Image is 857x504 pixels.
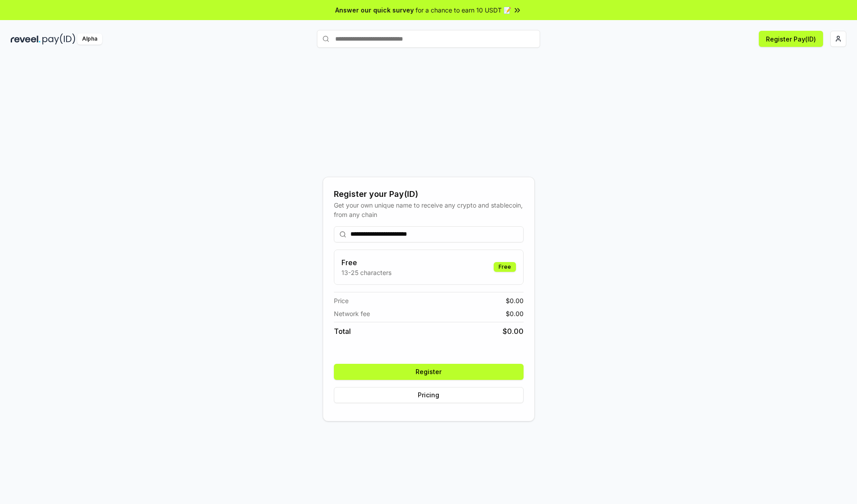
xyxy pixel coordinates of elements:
[11,33,41,45] img: reveel_dark
[341,268,391,277] p: 13-25 characters
[416,5,511,15] span: for a chance to earn 10 USDT 📝
[334,326,351,337] span: Total
[334,296,349,305] span: Price
[334,309,370,318] span: Network fee
[759,31,823,47] button: Register Pay(ID)
[506,296,524,305] span: $ 0.00
[77,33,102,45] div: Alpha
[341,257,391,268] h3: Free
[335,5,414,15] span: Answer our quick survey
[494,262,516,272] div: Free
[334,188,524,200] div: Register your Pay(ID)
[506,309,524,318] span: $ 0.00
[334,387,524,403] button: Pricing
[42,33,75,45] img: pay_id
[503,326,524,337] span: $ 0.00
[334,200,524,219] div: Get your own unique name to receive any crypto and stablecoin, from any chain
[334,364,524,380] button: Register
